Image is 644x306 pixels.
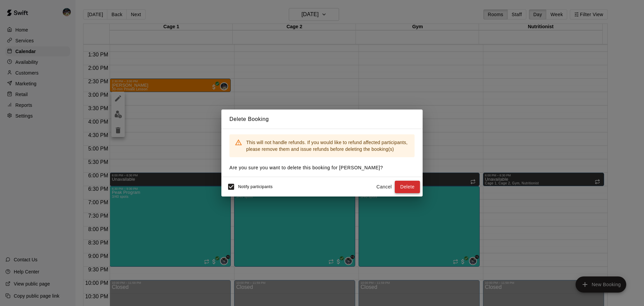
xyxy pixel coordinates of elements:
[221,110,423,129] h2: Delete Booking
[238,185,273,189] span: Notify participants
[373,181,395,193] button: Cancel
[395,181,420,193] button: Delete
[229,164,415,171] p: Are you sure you want to delete this booking for [PERSON_NAME] ?
[246,136,409,155] div: This will not handle refunds. If you would like to refund affected participants, please remove th...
